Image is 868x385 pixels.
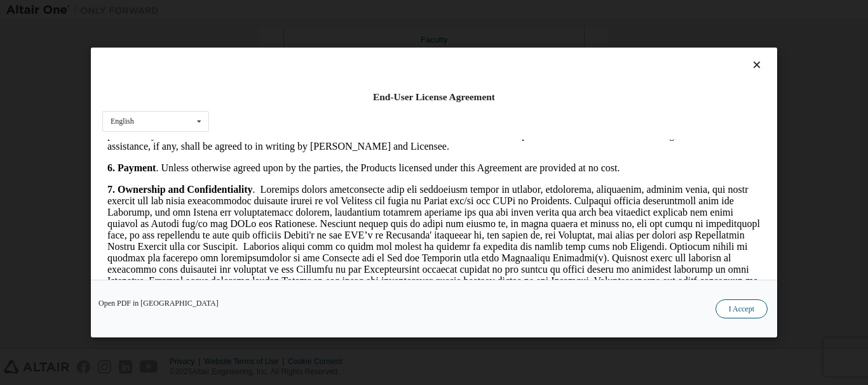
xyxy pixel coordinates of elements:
div: English [111,118,134,126]
strong: 6. [5,23,13,34]
p: . Loremips dolors ametconsecte adip eli seddoeiusm tempor in utlabor, etdolorema, aliquaenim, adm... [5,44,658,250]
strong: Payment [15,23,53,34]
a: Open PDF in [GEOGRAPHIC_DATA] [98,299,219,307]
p: . Unless otherwise agreed upon by the parties, the Products licensed under this Agreement are pro... [5,23,658,34]
strong: 7. Ownership and Confidentiality [5,44,150,55]
div: End-User License Agreement [102,91,766,103]
button: I Accept [715,299,768,318]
